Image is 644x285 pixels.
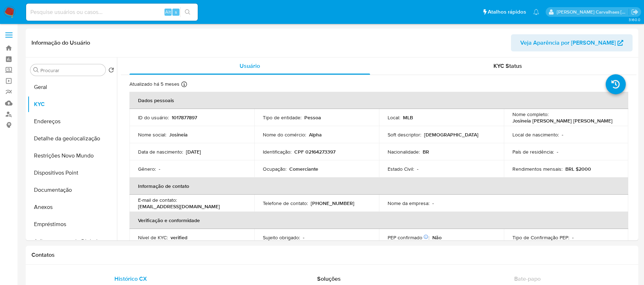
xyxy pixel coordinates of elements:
p: Nome da empresa : [388,200,429,206]
p: [DEMOGRAPHIC_DATA] [424,131,478,138]
p: Nome social : [138,131,166,138]
p: Soft descriptor : [388,131,421,138]
p: Telefone de contato : [263,200,308,206]
span: Soluções [317,275,341,283]
p: Atualizado há 5 meses [129,81,180,87]
span: Usuário [240,62,260,70]
button: search-icon [180,7,195,17]
button: Adiantamentos de Dinheiro [28,233,117,250]
p: Data de nascimento : [138,149,183,155]
p: Rendimentos mensais : [512,166,562,172]
h1: Contatos [31,251,633,259]
button: Procurar [33,67,39,73]
th: Informação de contato [129,177,628,195]
input: Procurar [40,67,103,74]
p: Não [432,234,442,241]
p: sara.carvalhaes@mercadopago.com.br [557,9,629,15]
span: Atalhos rápidos [488,8,526,16]
p: Nível de KYC : [138,234,168,241]
p: PEP confirmado : [388,234,429,241]
button: Veja Aparência por [PERSON_NAME] [511,34,633,51]
button: Retornar ao pedido padrão [108,67,114,75]
button: Detalhe da geolocalização [28,130,117,147]
p: Nome do comércio : [263,131,306,138]
p: Estado Civil : [388,166,414,172]
a: Sair [631,8,639,16]
p: Identificação : [263,149,291,155]
button: Endereços [28,113,117,130]
p: Josineia [PERSON_NAME] [PERSON_NAME] [512,117,613,124]
p: Local : [388,114,400,121]
span: Histórico CX [114,275,147,283]
p: Tipo de entidade : [263,114,301,121]
p: - [557,149,558,155]
p: CPF 02164273397 [294,149,335,155]
button: Documentação [28,181,117,199]
p: - [432,200,434,206]
p: Pessoa [304,114,321,121]
input: Pesquise usuários ou casos... [26,7,198,17]
button: Anexos [28,199,117,216]
p: Tipo de Confirmação PEP : [512,234,569,241]
p: Ocupação : [263,166,286,172]
p: MLB [403,114,413,121]
p: País de residência : [512,149,554,155]
p: - [562,131,563,138]
p: Local de nascimento : [512,131,559,138]
p: BRL $2000 [565,166,591,172]
p: BR [423,149,429,155]
p: - [417,166,418,172]
span: Bate-papo [514,275,541,283]
p: verified [171,234,187,241]
p: ID do usuário : [138,114,169,121]
button: Geral [28,79,117,96]
p: - [303,234,304,241]
button: Dispositivos Point [28,164,117,181]
p: 1017877897 [172,114,197,121]
button: KYC [28,96,117,113]
p: - [572,234,574,241]
p: Nacionalidade : [388,149,420,155]
p: [DATE] [186,149,201,155]
span: Veja Aparência por [PERSON_NAME] [520,34,616,51]
span: KYC Status [493,62,522,70]
p: Nome completo : [512,111,549,117]
p: Comerciante [289,166,318,172]
h1: Informação do Usuário [31,39,90,46]
p: [PHONE_NUMBER] [311,200,354,206]
p: Josineia [169,131,188,138]
p: Alpha [309,131,322,138]
span: s [175,9,177,15]
p: Sujeito obrigado : [263,234,300,241]
th: Verificação e conformidade [129,212,628,229]
p: Gênero : [138,166,156,172]
a: Notificações [533,9,539,15]
button: Empréstimos [28,216,117,233]
p: - [159,166,160,172]
span: Alt [165,9,171,15]
button: Restrições Novo Mundo [28,147,117,164]
p: [EMAIL_ADDRESS][DOMAIN_NAME] [138,203,220,210]
p: E-mail de contato : [138,197,177,203]
th: Dados pessoais [129,92,628,109]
